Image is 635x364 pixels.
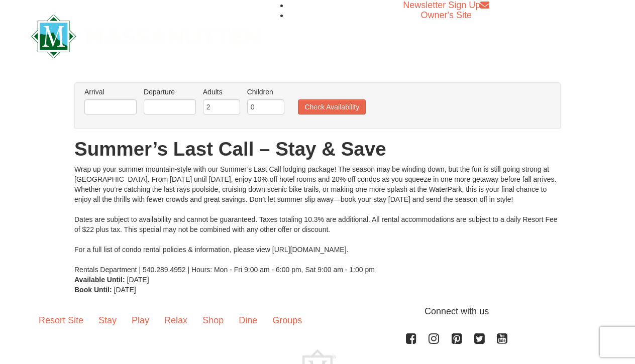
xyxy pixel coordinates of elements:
[421,10,472,20] a: Owner's Site
[31,23,261,47] a: Massanutten Resort
[31,305,604,318] p: Connect with us
[74,286,112,294] strong: Book Until:
[247,87,284,97] label: Children
[84,87,137,97] label: Arrival
[74,164,561,275] div: Wrap up your summer mountain-style with our Summer’s Last Call lodging package! The season may be...
[31,305,91,336] a: Resort Site
[74,139,561,159] h1: Summer’s Last Call – Stay & Save
[127,276,149,284] span: [DATE]
[231,305,265,336] a: Dine
[144,87,196,97] label: Departure
[265,305,309,336] a: Groups
[203,87,240,97] label: Adults
[91,305,124,336] a: Stay
[195,305,231,336] a: Shop
[298,99,366,114] button: Check Availability
[31,15,261,58] img: Massanutten Resort Logo
[74,276,125,284] strong: Available Until:
[114,286,136,294] span: [DATE]
[124,305,157,336] a: Play
[157,305,195,336] a: Relax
